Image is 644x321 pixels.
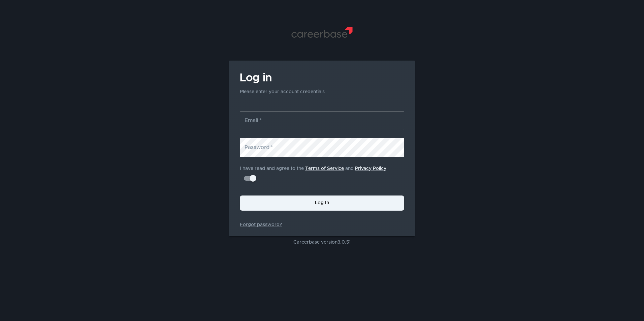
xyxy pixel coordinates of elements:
p: Please enter your account credentials [240,88,325,95]
a: Terms of Service [305,166,344,171]
h4: Log in [240,71,325,85]
a: Forgot password? [240,221,404,228]
a: Privacy Policy [355,166,386,171]
p: Careerbase version 3.0.51 [229,239,415,246]
p: I have read and agree to the and [240,165,404,172]
button: Log In [240,195,404,211]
